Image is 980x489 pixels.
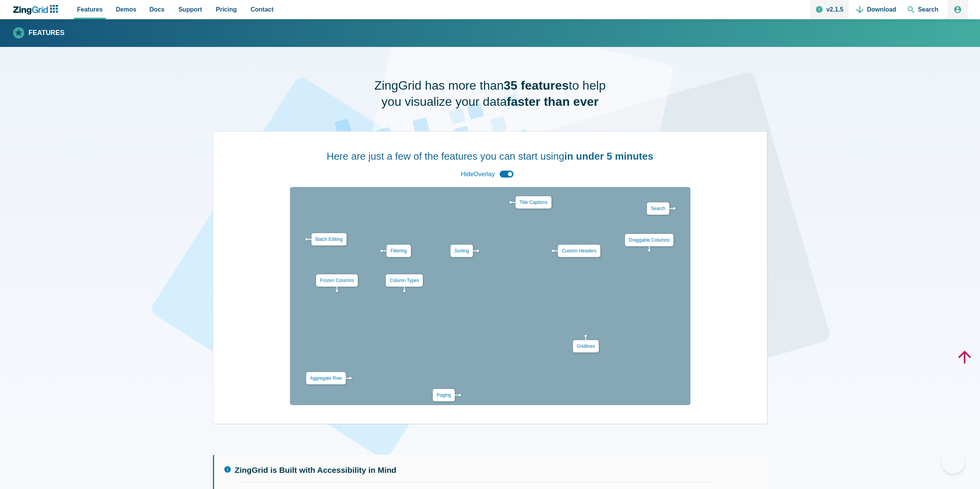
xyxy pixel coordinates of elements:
[507,95,598,108] strong: faster than ever
[219,150,761,163] h2: Here are just a few of the features you can start using
[390,248,407,254] a: Filtering
[216,4,237,15] span: Pricing
[504,78,569,92] strong: 35 features
[235,465,713,482] h1: ZingGrid is Built with Accessibility in Mind
[437,392,451,398] a: Paging
[454,248,469,254] a: Sorting
[564,150,653,162] strong: in under 5 minutes
[116,4,136,15] span: Demos
[519,200,548,205] a: Title Captions
[390,278,419,283] a: Column Types
[365,78,615,110] h1: ZingGrid has more than to help you visualize your data
[12,5,62,15] a: ZingChart Logo. Click to return to the homepage
[178,4,202,15] span: Support
[562,248,596,254] a: Custom Headers
[149,4,164,15] span: Docs
[315,237,343,242] a: Batch Editing
[251,4,274,15] span: Contact
[77,4,103,15] span: Features
[629,237,670,243] a: Draggable Columns
[320,278,354,283] a: Frozen Columns
[577,344,595,349] a: Gridlines
[651,206,665,211] a: Search
[310,376,342,381] a: Aggregate Row
[941,451,965,474] iframe: Help Scout Beacon - Open
[28,30,65,37] strong: Features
